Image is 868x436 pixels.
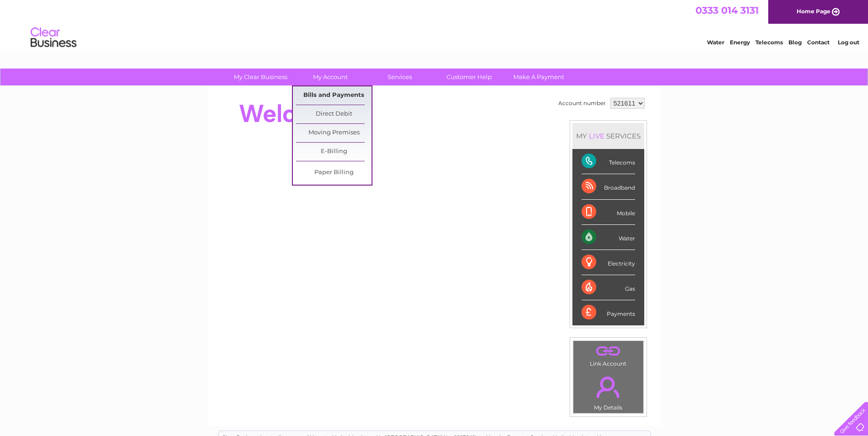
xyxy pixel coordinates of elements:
[838,39,859,46] a: Log out
[292,69,368,85] a: My Account
[587,132,606,140] div: LIVE
[223,69,298,85] a: My Clear Business
[556,96,608,111] td: Account number
[296,105,372,123] a: Direct Debit
[573,369,644,414] td: My Details
[582,275,635,300] div: Gas
[296,143,372,161] a: E-Billing
[576,343,641,359] a: .
[755,39,783,46] a: Telecoms
[807,39,830,46] a: Contact
[501,69,577,85] a: Make A Payment
[296,124,372,142] a: Moving Premises
[218,5,651,44] div: Clear Business is a trading name of Verastar Limited (registered in [GEOGRAPHIC_DATA] No. 3667643...
[30,24,77,52] img: logo.png
[582,174,635,199] div: Broadband
[362,69,437,85] a: Services
[582,200,635,225] div: Mobile
[573,340,644,369] td: Link Account
[582,300,635,325] div: Payments
[296,86,372,105] a: Bills and Payments
[730,39,750,46] a: Energy
[788,39,802,46] a: Blog
[695,5,759,16] a: 0333 014 3131
[582,149,635,174] div: Telecoms
[296,164,372,182] a: Paper Billing
[707,39,724,46] a: Water
[582,225,635,250] div: Water
[576,371,641,403] a: .
[572,123,644,149] div: MY SERVICES
[431,69,507,85] a: Customer Help
[582,250,635,275] div: Electricity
